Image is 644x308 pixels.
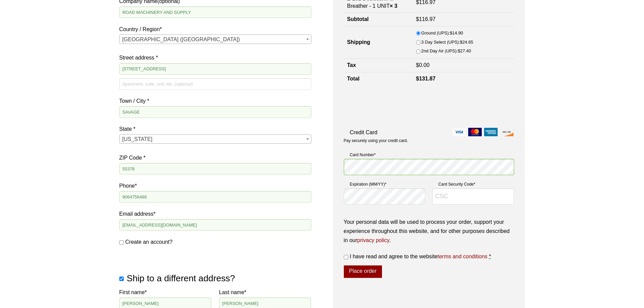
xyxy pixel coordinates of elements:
[119,34,311,44] span: Country / Region
[460,40,473,45] bdi: 24.65
[344,59,413,72] th: Tax
[421,47,471,55] label: 2nd Day Air (UPS):
[119,209,311,218] label: Email address
[344,72,413,85] th: Total
[452,128,466,136] img: visa
[344,151,514,158] label: Card Number
[432,181,514,188] label: Card Security Code
[344,181,426,188] label: Expiration (MM/YY)
[119,240,124,245] input: Create an account?
[450,30,452,35] span: $
[120,35,311,44] span: United States (US)
[416,62,430,68] bdi: 0.00
[119,25,311,34] label: Country / Region
[421,39,473,46] label: 3 Day Select (UPS):
[416,62,419,68] span: $
[421,29,463,37] label: Ground (UPS):
[119,153,311,162] label: ZIP Code
[344,13,413,26] th: Subtotal
[119,124,311,134] label: State
[344,26,413,59] th: Shipping
[119,134,311,144] span: State
[390,3,398,9] strong: × 3
[344,138,514,144] p: Pay securely using your credit card.
[416,16,419,22] span: $
[416,76,436,81] bdi: 131.87
[458,48,471,53] bdi: 27.40
[119,78,311,90] input: Apartment, suite, unit, etc. (optional)
[357,237,389,243] a: privacy policy
[437,254,487,259] a: terms and conditions
[120,135,311,144] span: Minnesota
[350,254,487,259] span: I have read and agree to the website
[344,265,382,278] button: Place order
[458,48,460,53] span: $
[344,92,447,119] iframe: reCAPTCHA
[125,239,173,245] span: Create an account?
[416,76,419,81] span: $
[344,217,514,245] p: Your personal data will be used to process your order, support your experience throughout this we...
[489,254,491,259] abbr: required
[127,273,235,283] span: Ship to a different address?
[119,63,311,75] input: House number and street name
[219,288,311,297] label: Last name
[119,181,311,190] label: Phone
[119,53,311,62] label: Street address
[500,128,514,136] img: discover
[119,288,212,297] label: First name
[344,255,348,259] input: I have read and agree to the websiteterms and conditions *
[460,40,462,45] span: $
[344,128,514,137] label: Credit Card
[484,128,498,136] img: amex
[119,277,124,281] input: Ship to a different address?
[119,96,311,105] label: Town / City
[344,149,514,210] fieldset: Payment Info
[450,30,463,35] bdi: 14.90
[416,16,436,22] bdi: 116.97
[432,188,514,205] input: CSC
[468,128,482,136] img: mastercard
